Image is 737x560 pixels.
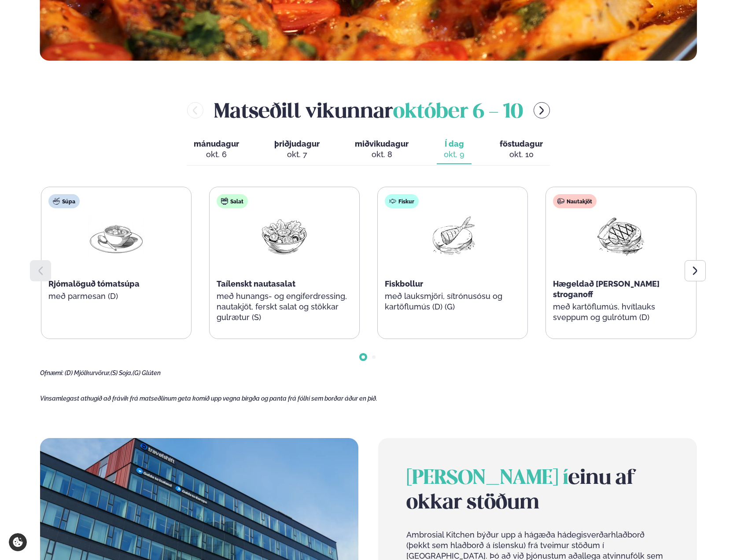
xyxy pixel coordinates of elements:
[385,291,520,312] p: með lauksmjöri, sítrónusósu og kartöflumús (D) (G)
[444,149,464,160] div: okt. 9
[88,215,144,256] img: Soup.png
[187,102,203,118] button: menu-btn-left
[217,279,295,288] span: Taílenskt nautasalat
[444,139,464,149] span: Í dag
[500,139,543,148] span: föstudagur
[133,369,161,376] span: (G) Glúten
[48,194,80,208] div: Súpa
[348,135,416,164] button: miðvikudagur okt. 8
[557,198,564,205] img: beef.svg
[534,102,550,118] button: menu-btn-right
[194,139,239,148] span: mánudagur
[355,139,409,148] span: miðvikudagur
[40,369,63,376] span: Ofnæmi:
[217,291,352,323] p: með hunangs- og engiferdressing, nautakjöt, ferskt salat og stökkar gulrætur (S)
[9,533,27,551] a: Cookie settings
[385,194,419,208] div: Fiskur
[217,194,248,208] div: Salat
[372,355,376,359] span: Go to slide 2
[111,369,133,376] span: (S) Soja,
[267,135,327,164] button: þriðjudagur okt. 7
[194,149,239,160] div: okt. 6
[389,198,396,205] img: fish.svg
[406,469,568,488] span: [PERSON_NAME] í
[424,215,481,256] img: Fish.png
[500,149,543,160] div: okt. 10
[553,302,689,323] p: með kartöflumús, hvítlauks sveppum og gulrótum (D)
[187,135,246,164] button: mánudagur okt. 6
[65,369,111,376] span: (D) Mjólkurvörur,
[361,355,365,359] span: Go to slide 1
[493,135,550,164] button: föstudagur okt. 10
[40,395,377,402] span: Vinsamlegast athugið að frávik frá matseðlinum geta komið upp vegna birgða og panta frá fólki sem...
[593,215,649,256] img: Beef-Meat.png
[274,139,320,148] span: þriðjudagur
[553,279,660,299] span: Hægeldað [PERSON_NAME] stroganoff
[553,194,597,208] div: Nautakjöt
[48,291,184,302] p: með parmesan (D)
[274,149,320,160] div: okt. 7
[393,103,523,122] span: október 6 - 10
[385,279,423,288] span: Fiskbollur
[221,198,228,205] img: salad.svg
[406,466,669,516] h2: einu af okkar stöðum
[214,96,523,125] h2: Matseðill vikunnar
[48,279,140,288] span: Rjómalöguð tómatsúpa
[355,149,409,160] div: okt. 8
[437,135,472,164] button: Í dag okt. 9
[53,198,60,205] img: soup.svg
[256,215,313,256] img: Salad.png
